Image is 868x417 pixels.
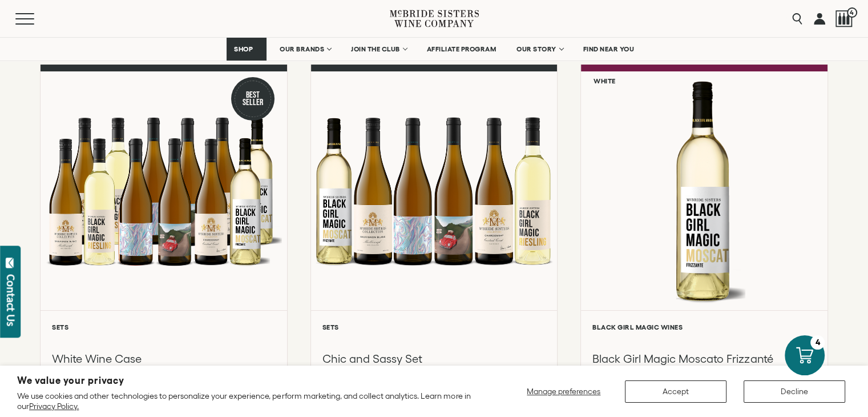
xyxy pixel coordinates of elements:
h6: White [594,77,616,85]
span: FIND NEAR YOU [583,45,635,53]
h6: Sets [52,323,276,331]
span: Manage preferences [527,387,600,396]
h3: Chic and Sassy Set [322,351,546,366]
button: Manage preferences [520,380,608,403]
span: OUR BRANDS [280,45,324,53]
span: SHOP [234,45,253,53]
span: OUR STORY [516,45,556,53]
span: JOIN THE CLUB [351,45,400,53]
a: Privacy Policy. [29,402,79,411]
button: Mobile Menu Trigger [15,13,56,25]
p: We use cookies and other technologies to personalize your experience, perform marketing, and coll... [17,391,478,411]
a: OUR STORY [509,38,570,61]
a: Best Seller White Wine Case Sets White Wine Case Add to cart $327.88 [40,65,288,417]
span: AFFILIATE PROGRAM [427,45,496,53]
a: Chic and Sassy Set Sets Chic and Sassy Set Add to cart $163.94 [310,65,558,417]
a: FIND NEAR YOU [576,38,642,61]
h3: White Wine Case [52,351,276,366]
div: 4 [810,335,825,350]
a: White Black Girl Magic Moscato Frizzanté California NV Black Girl Magic Wines Black Girl Magic Mo... [580,65,828,417]
div: Contact Us [5,274,17,326]
span: 4 [847,7,857,18]
h3: Black Girl Magic Moscato Frizzanté [US_STATE] [GEOGRAPHIC_DATA] [592,351,816,381]
a: SHOP [227,38,267,61]
a: OUR BRANDS [272,38,338,61]
a: JOIN THE CLUB [344,38,414,61]
h6: Black Girl Magic Wines [592,323,816,331]
h2: We value your privacy [17,376,478,386]
button: Decline [744,380,845,403]
a: AFFILIATE PROGRAM [419,38,504,61]
h6: Sets [322,323,546,331]
button: Accept [625,380,726,403]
